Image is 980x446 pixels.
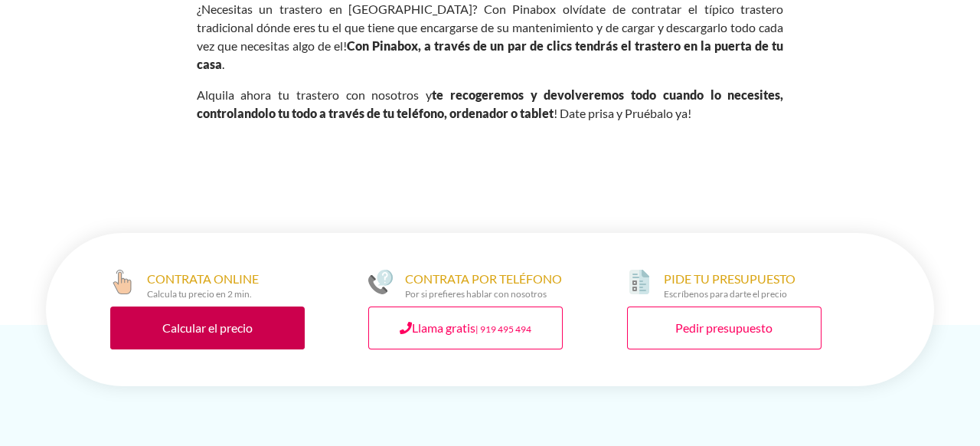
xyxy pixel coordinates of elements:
[627,307,822,349] a: Pedir presupuesto
[197,38,784,71] strong: Con Pinabox, a través de un par de clics tendrás el trastero en la puerta de tu casa
[147,288,259,300] div: Calcula tu precio en 2 min.
[110,307,305,349] a: Calcular el precio
[197,86,784,123] p: Alquila ahora tu trastero con nosotros y ! Date prisa y Pruébalo ya!
[664,288,795,300] div: Escríbenos para darte el precio
[475,323,531,335] small: | 919 495 494
[704,250,980,446] iframe: Chat Widget
[405,270,562,300] div: CONTRATA POR TELÉFONO
[405,288,562,300] div: Por si prefieres hablar con nosotros
[197,87,784,120] strong: te recogeremos y devolveremos todo cuando lo necesites, controlandolo tu todo a través de tu telé...
[704,250,980,446] div: Widget de chat
[147,270,259,300] div: CONTRATA ONLINE
[664,270,795,300] div: PIDE TU PRESUPUESTO
[368,307,563,349] a: Llama gratis| 919 495 494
